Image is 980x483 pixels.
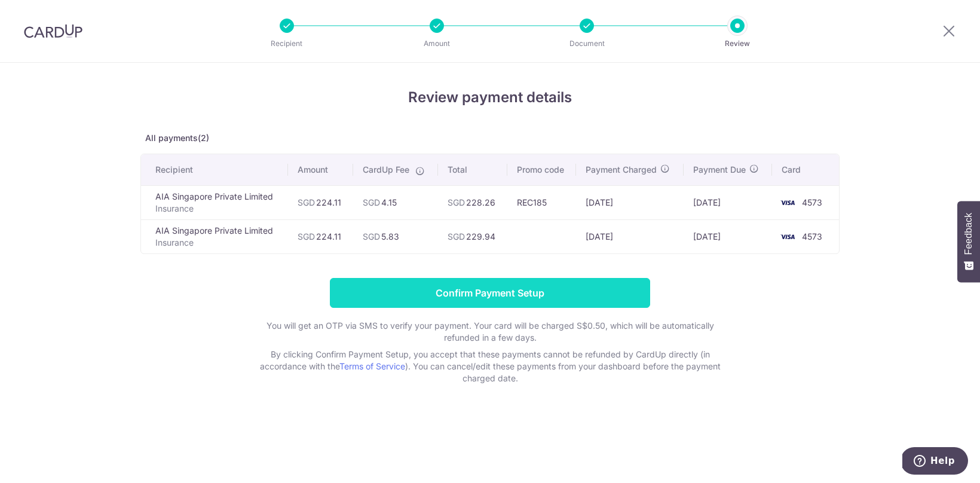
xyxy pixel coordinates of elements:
[693,38,782,50] p: Review
[957,201,980,282] button: Feedback - Show survey
[438,154,507,185] th: Total
[298,197,315,207] span: SGD
[684,185,772,219] td: [DATE]
[507,154,576,185] th: Promo code
[155,237,278,249] p: Insurance
[576,185,684,219] td: [DATE]
[507,185,576,219] td: REC185
[243,38,331,50] p: Recipient
[902,447,968,477] iframe: Opens a widget where you can find more information
[141,219,288,253] td: AIA Singapore Private Limited
[363,197,380,207] span: SGD
[251,320,729,344] p: You will get an OTP via SMS to verify your payment. Your card will be charged S$0.50, which will ...
[693,164,746,176] span: Payment Due
[288,154,353,185] th: Amount
[802,197,822,207] span: 4573
[393,38,481,50] p: Amount
[140,132,840,144] p: All payments(2)
[776,230,800,244] img: <span class="translation_missing" title="translation missing: en.account_steps.new_confirm_form.b...
[288,219,353,253] td: 224.11
[353,219,437,253] td: 5.83
[288,185,353,219] td: 224.11
[330,278,650,308] input: Confirm Payment Setup
[576,219,684,253] td: [DATE]
[24,24,82,38] img: CardUp
[802,231,822,241] span: 4573
[963,213,974,255] span: Feedback
[438,185,507,219] td: 228.26
[438,219,507,253] td: 229.94
[251,349,729,384] p: By clicking Confirm Payment Setup, you accept that these payments cannot be refunded by CardUp di...
[141,154,288,185] th: Recipient
[298,231,315,241] span: SGD
[543,38,631,50] p: Document
[363,164,409,176] span: CardUp Fee
[448,197,465,207] span: SGD
[586,164,657,176] span: Payment Charged
[339,361,405,371] a: Terms of Service
[684,219,772,253] td: [DATE]
[141,185,288,219] td: AIA Singapore Private Limited
[772,154,839,185] th: Card
[448,231,465,241] span: SGD
[353,185,437,219] td: 4.15
[776,195,800,210] img: <span class="translation_missing" title="translation missing: en.account_steps.new_confirm_form.b...
[140,87,840,108] h4: Review payment details
[363,231,380,241] span: SGD
[155,203,278,215] p: Insurance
